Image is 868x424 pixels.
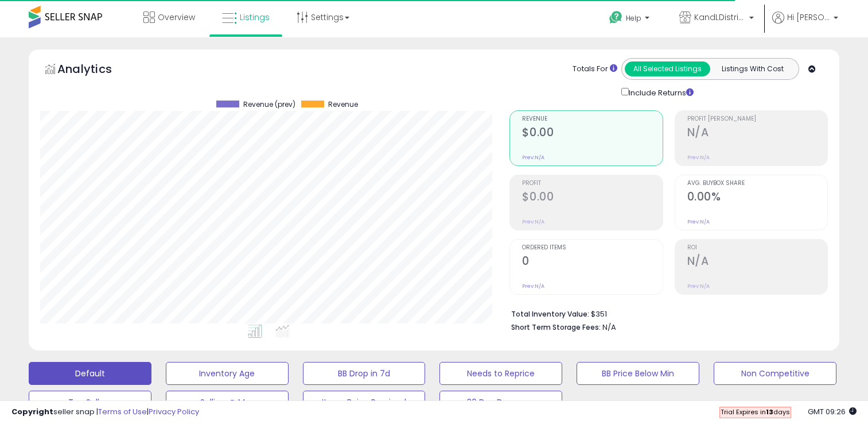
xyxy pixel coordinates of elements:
[626,13,641,23] span: Help
[787,11,830,23] span: Hi [PERSON_NAME]
[772,11,838,37] a: Hi [PERSON_NAME]
[522,154,544,161] small: Prev: N/A
[573,64,617,75] div: Totals For
[522,190,662,206] h2: $0.00
[600,2,661,37] a: Help
[29,362,151,385] button: Default
[766,407,773,417] b: 13
[511,306,819,320] li: $351
[687,218,710,225] small: Prev: N/A
[687,190,827,206] h2: 0.00%
[11,407,199,418] div: seller snap | |
[149,406,199,417] a: Privacy Policy
[625,61,710,76] button: All Selected Listings
[243,101,295,109] span: Revenue (prev)
[522,180,662,187] span: Profit
[687,245,827,251] span: ROI
[687,116,827,122] span: Profit [PERSON_NAME]
[687,283,710,290] small: Prev: N/A
[328,101,358,109] span: Revenue
[609,10,623,25] i: Get Help
[687,180,827,187] span: Avg. Buybox Share
[439,391,562,414] button: 30 Day Decrease
[577,362,699,385] button: BB Price Below Min
[602,322,616,333] span: N/A
[57,61,134,80] h5: Analytics
[11,406,53,417] strong: Copyright
[29,391,151,414] button: Top Sellers
[721,407,790,417] span: Trial Expires in days
[687,255,827,270] h2: N/A
[166,391,289,414] button: Selling @ Max
[98,406,147,417] a: Terms of Use
[240,11,270,23] span: Listings
[303,391,426,414] button: Items Being Repriced
[613,86,707,99] div: Include Returns
[522,283,544,290] small: Prev: N/A
[710,61,795,76] button: Listings With Cost
[439,362,562,385] button: Needs to Reprice
[522,126,662,141] h2: $0.00
[166,362,289,385] button: Inventory Age
[687,126,827,141] h2: N/A
[511,309,589,319] b: Total Inventory Value:
[511,322,601,332] b: Short Term Storage Fees:
[158,11,195,23] span: Overview
[694,11,746,23] span: KandLDistribution LLC
[714,362,836,385] button: Non Competitive
[808,406,857,417] span: 2025-08-11 09:26 GMT
[687,154,710,161] small: Prev: N/A
[522,255,662,270] h2: 0
[522,116,662,122] span: Revenue
[303,362,426,385] button: BB Drop in 7d
[522,245,662,251] span: Ordered Items
[522,218,544,225] small: Prev: N/A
